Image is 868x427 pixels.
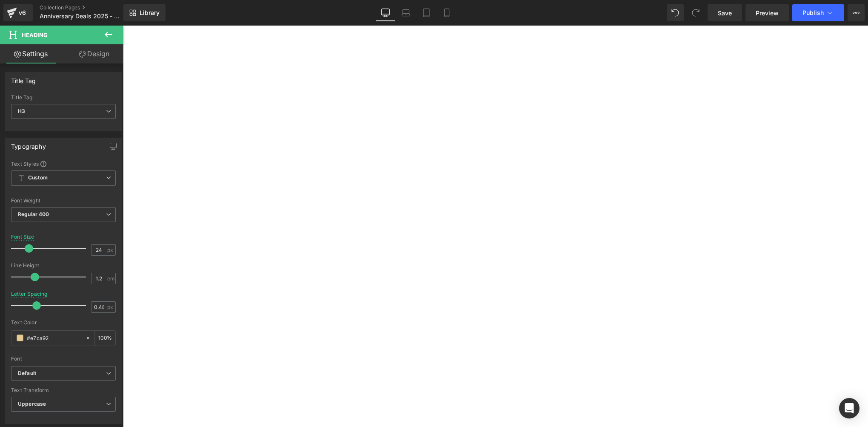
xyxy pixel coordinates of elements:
[28,174,48,182] b: Custom
[718,9,732,17] span: Save
[11,138,46,150] div: Typography
[18,401,46,407] b: Uppercase
[848,4,865,21] button: More
[107,304,114,310] span: px
[11,95,116,101] div: Title Tag
[11,160,116,167] div: Text Styles
[839,398,859,418] div: Open Intercom Messenger
[40,13,121,20] span: Anniversary Deals 2025 - [PERSON_NAME]
[802,9,824,16] span: Publish
[63,44,125,63] a: Design
[17,7,28,18] div: v6
[95,331,115,346] div: %
[107,247,114,253] span: px
[140,9,160,17] span: Library
[745,4,789,21] a: Preview
[18,370,36,377] i: Default
[18,108,25,114] b: H3
[11,72,36,84] div: Title Tag
[3,4,33,21] a: v6
[107,276,114,281] span: em
[22,32,48,38] span: Heading
[27,333,81,343] input: Color
[687,4,704,21] button: Redo
[437,4,457,21] a: Mobile
[375,4,396,21] a: Desktop
[11,291,48,297] div: Letter Spacing
[11,320,116,326] div: Text Color
[11,234,34,240] div: Font Size
[11,387,116,393] div: Text Transform
[123,4,166,21] a: New Library
[396,4,416,21] a: Laptop
[667,4,684,21] button: Undo
[11,263,116,268] div: Line Height
[416,4,437,21] a: Tablet
[792,4,844,21] button: Publish
[756,9,779,17] span: Preview
[40,4,137,11] a: Collection Pages
[18,211,49,217] b: Regular 400
[11,356,116,362] div: Font
[11,198,116,204] div: Font Weight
